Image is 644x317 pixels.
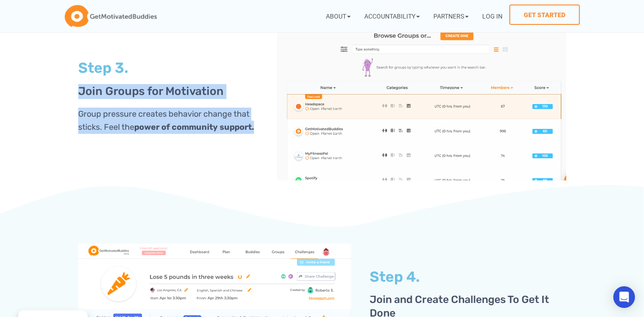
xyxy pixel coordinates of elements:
[65,5,157,28] img: GetMotivatedBuddies
[509,5,580,25] a: Get Started
[613,286,635,308] div: Open Intercom Messenger
[78,109,254,132] span: Group pressure creates behavior change that sticks. Feel the
[427,5,475,28] a: Partners
[475,5,509,28] a: Log In
[319,5,357,28] a: About
[357,5,427,28] a: Accountability
[78,84,268,99] h2: Join Groups for Motivation
[277,24,566,180] img: Join groups to increase motivation
[370,270,571,284] h3: Step 4.
[134,122,254,132] strong: power of community support.
[78,61,268,75] h3: Step 3.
